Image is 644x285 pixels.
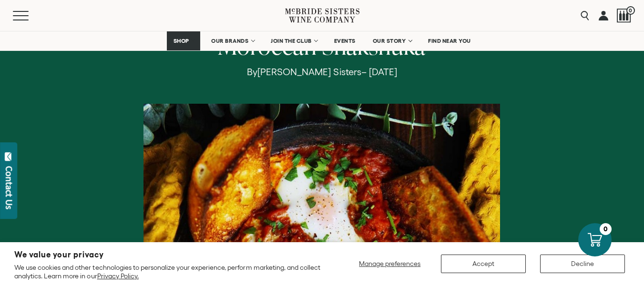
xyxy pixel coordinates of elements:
[211,38,248,44] span: OUR BRANDS
[97,272,139,280] a: Privacy Policy.
[428,38,471,44] span: FIND NEAR YOU
[367,31,418,50] a: OUR STORY
[271,38,312,44] span: JOIN THE CLUB
[257,67,361,77] span: [PERSON_NAME] Sisters
[167,31,200,50] a: SHOP
[600,223,612,235] div: 0
[334,38,356,44] span: EVENTS
[13,11,47,20] button: Mobile Menu Trigger
[626,6,635,15] span: 0
[422,31,477,50] a: FIND NEAR YOU
[359,260,420,267] span: Manage preferences
[328,31,362,50] a: EVENTS
[54,66,591,78] p: By – [DATE]
[353,255,427,273] button: Manage preferences
[173,38,189,44] span: SHOP
[4,166,14,209] div: Contact Us
[205,31,260,50] a: OUR BRANDS
[540,255,625,273] button: Decline
[373,38,406,44] span: OUR STORY
[441,255,526,273] button: Accept
[14,263,322,280] p: We use cookies and other technologies to personalize your experience, perform marketing, and coll...
[265,31,323,50] a: JOIN THE CLUB
[14,251,322,259] h2: We value your privacy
